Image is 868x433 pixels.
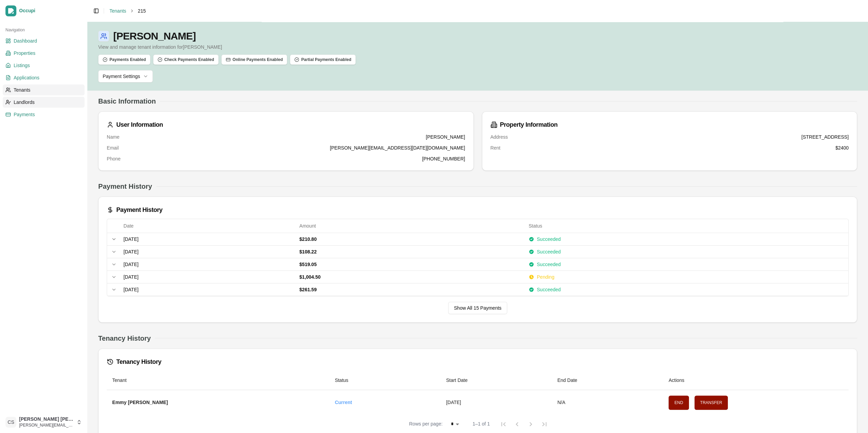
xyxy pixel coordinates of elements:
[448,302,507,314] button: Show All 15 Payments
[107,155,120,162] dt: Phone
[329,371,441,390] th: Status
[14,111,35,118] span: Payments
[121,219,297,233] th: Date
[19,8,82,14] span: Occupi
[98,96,156,106] h2: Basic Information
[3,35,85,46] a: Dashboard
[19,422,74,428] span: [PERSON_NAME][EMAIL_ADDRESS][DOMAIN_NAME]
[138,7,146,14] span: 215
[109,8,126,14] a: Tenants
[299,236,317,242] span: $210.80
[537,274,554,280] span: Pending
[107,357,849,367] div: Tenancy History
[426,134,465,140] dd: [PERSON_NAME]
[109,7,146,14] nav: breadcrumb
[490,144,501,151] dt: Rent
[3,25,85,35] div: Navigation
[14,37,37,44] span: Dashboard
[14,62,30,69] span: Listings
[472,420,490,427] p: 1–1 of 1
[835,144,849,151] dd: $2400
[8,8,14,14] img: Occupi
[668,396,689,410] button: End
[107,371,329,390] th: Tenant
[552,390,663,415] th: N/A
[107,134,119,140] dt: Name
[123,236,138,242] span: [DATE]
[409,420,442,427] p: Rows per page:
[537,236,561,243] span: Succeeded
[107,120,465,129] div: User Information
[3,72,85,83] a: Applications
[297,219,526,233] th: Amount
[5,417,16,428] span: CS
[3,48,85,59] a: Properties
[422,155,465,162] dd: [PHONE_NUMBER]
[537,248,561,255] span: Succeeded
[301,57,351,62] span: Partial Payments Enabled
[233,57,283,62] span: Online Payments Enabled
[123,274,138,280] span: [DATE]
[3,60,85,71] a: Listings
[441,371,552,390] th: Start Date
[441,390,552,415] th: [DATE]
[694,396,728,410] button: Transfer
[14,50,35,57] span: Properties
[299,262,317,267] span: $519.05
[299,287,317,292] span: $261.59
[3,3,85,19] a: OccupiOccupi
[107,205,849,215] div: Payment History
[445,419,461,429] select: rows per page
[335,400,352,405] span: Current
[123,249,138,254] span: [DATE]
[109,57,146,62] span: Payments Enabled
[98,44,857,50] p: View and manage tenant information for
[107,390,329,415] th: Emmy [PERSON_NAME]
[14,74,40,81] span: Applications
[526,219,848,233] th: Status
[113,30,196,42] span: [PERSON_NAME]
[537,261,561,268] span: Succeeded
[801,134,849,140] dd: [STREET_ADDRESS]
[14,87,30,93] span: Tenants
[3,414,85,430] button: CS[PERSON_NAME] [PERSON_NAME][PERSON_NAME][EMAIL_ADDRESS][DOMAIN_NAME]
[123,287,138,292] span: [DATE]
[19,416,74,422] span: [PERSON_NAME] [PERSON_NAME]
[490,134,508,140] dt: Address
[164,57,214,62] span: Check Payments Enabled
[14,99,35,106] span: Landlords
[123,262,138,267] span: [DATE]
[330,144,465,151] dd: [PERSON_NAME][EMAIL_ADDRESS][DATE][DOMAIN_NAME]
[537,286,561,293] span: Succeeded
[552,371,663,390] th: End Date
[3,109,85,120] a: Payments
[299,249,317,254] span: $108.22
[107,144,119,151] dt: Email
[299,274,321,280] span: $1,004.50
[3,84,85,95] a: Tenants
[98,334,151,343] h2: Tenancy History
[3,97,85,108] a: Landlords
[183,44,222,50] span: [PERSON_NAME]
[490,120,849,129] div: Property Information
[98,182,152,191] h2: Payment History
[663,371,849,390] th: Actions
